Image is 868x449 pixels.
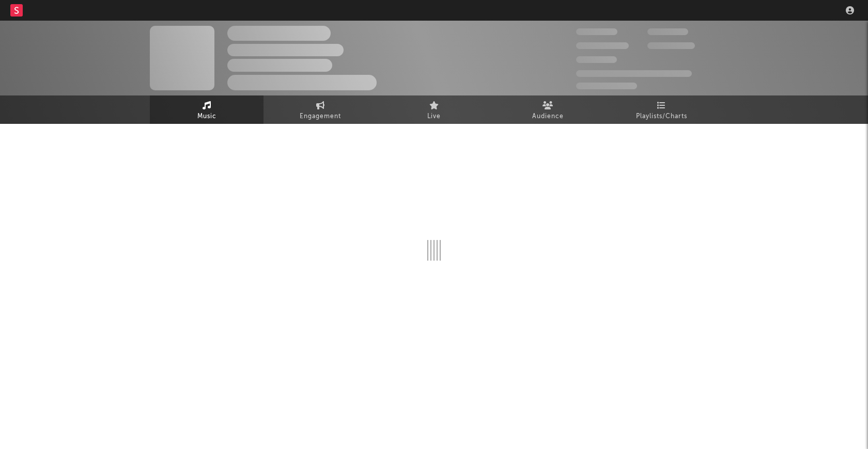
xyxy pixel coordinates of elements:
[300,110,341,123] span: Engagement
[576,42,629,49] span: 50,000,000
[576,28,617,35] span: 300,000
[427,110,441,123] span: Live
[576,70,692,77] span: 50,000,000 Monthly Listeners
[263,95,377,124] a: Engagement
[576,83,637,89] span: Jump Score: 85.0
[576,56,617,63] span: 100,000
[150,95,263,124] a: Music
[491,95,605,124] a: Audience
[636,110,687,123] span: Playlists/Charts
[647,28,688,35] span: 100,000
[647,42,695,49] span: 1,000,000
[605,95,718,124] a: Playlists/Charts
[532,110,564,123] span: Audience
[377,95,491,124] a: Live
[197,110,216,123] span: Music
